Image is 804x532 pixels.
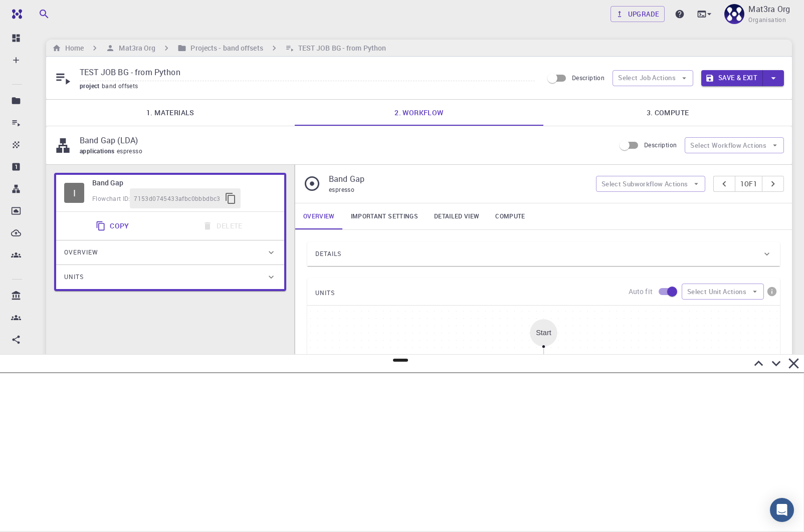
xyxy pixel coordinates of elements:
a: Overview [295,203,343,229]
div: Units [56,265,284,289]
h6: Band Gap [92,177,276,188]
button: Save & Exit [701,70,763,86]
button: Upgrade [611,6,665,22]
span: Description [572,74,605,82]
span: Units [64,269,84,285]
div: Start [530,319,557,347]
button: Select Job Actions [613,70,693,86]
a: 3. Compute [543,100,792,126]
button: Copy [90,216,137,236]
p: Workflows [29,183,30,195]
p: External Uploads [29,227,30,239]
button: Select Subworkflow Actions [596,176,706,192]
a: 1. Materials [46,100,295,126]
img: logo [8,9,22,19]
p: Shared with me [29,334,30,346]
span: applications [80,147,117,155]
p: Auto fit [629,287,653,297]
nav: breadcrumb [50,43,388,54]
div: Start [536,329,551,337]
span: 7153d0745433afbc0bbbdbc3 [134,194,221,204]
div: Overview [56,240,284,264]
a: Detailed view [426,203,487,229]
p: Dashboard [29,32,30,44]
span: Description [644,141,677,149]
p: Materials [29,139,30,151]
span: Flowchart ID: [92,194,130,202]
span: Overview [64,244,98,260]
p: Accounts [29,312,30,324]
h6: Projects - band offsets [186,43,263,54]
p: Jobs [29,117,30,129]
span: Support [21,7,57,16]
span: UNITS [315,285,335,301]
span: Organisation [748,15,786,25]
p: Teams [29,249,30,261]
div: I [64,183,84,203]
span: band offsets [102,82,142,90]
h6: TEST JOB BG - from Python [294,43,386,54]
div: pager [713,176,784,192]
p: Band Gap [329,173,588,185]
a: 2. Workflow [295,100,543,126]
button: Select Workflow Actions [685,137,784,153]
div: Details [307,242,780,266]
span: Idle [64,183,84,203]
button: 1of1 [735,176,762,192]
a: Compute [487,203,533,229]
div: Open Intercom Messenger [770,498,794,522]
span: project [80,82,102,90]
button: Select Unit Actions [682,284,764,300]
p: Band Gap (LDA) [80,134,607,146]
p: Mat3ra Org [748,3,790,15]
button: info [764,284,780,300]
p: Projects [29,95,30,107]
h6: Mat3ra Org [115,43,155,54]
a: Important settings [343,203,426,229]
span: Details [315,246,341,262]
p: Dropbox [29,205,30,217]
h6: Home [61,43,84,54]
span: espresso [329,185,354,193]
p: Properties [29,161,30,173]
span: espresso [117,147,146,155]
img: Mat3ra Org [724,4,744,24]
